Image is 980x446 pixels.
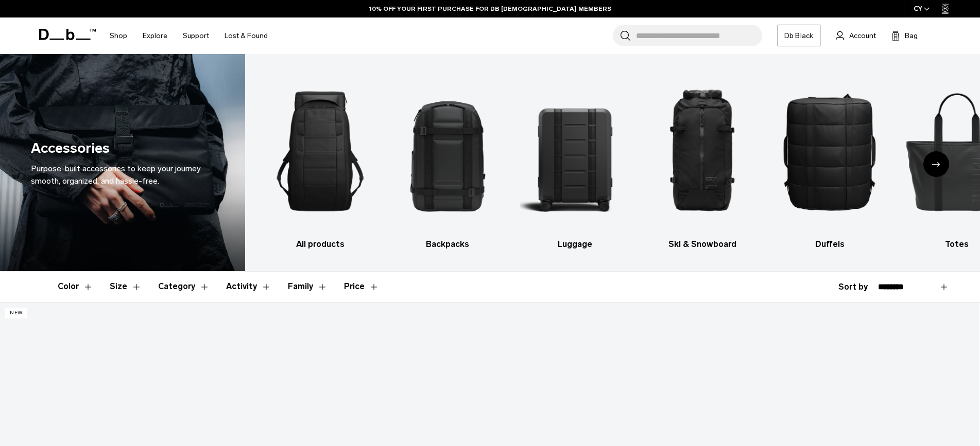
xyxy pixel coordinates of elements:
button: Toggle Filter [288,272,328,301]
a: Db Luggage [520,69,629,251]
span: Account [849,30,876,41]
h3: All products [266,238,375,251]
button: Toggle Filter [110,272,142,301]
a: 10% OFF YOUR FIRST PURCHASE FOR DB [DEMOGRAPHIC_DATA] MEMBERS [369,4,611,13]
a: Support [183,17,209,54]
a: Db All products [266,69,375,251]
a: Shop [110,17,127,54]
h1: Accessories [31,138,110,159]
img: Db [266,69,375,233]
li: 3 / 10 [520,69,629,251]
h3: Backpacks [393,238,502,251]
img: Db [520,69,629,233]
li: 2 / 10 [393,69,502,251]
img: Db [775,69,884,233]
li: 4 / 10 [648,69,757,251]
div: Purpose-built accessories to keep your journey smooth, organized, and hassle-free. [31,163,214,187]
button: Toggle Filter [158,272,210,301]
li: 1 / 10 [266,69,375,251]
a: Account [836,29,876,42]
a: Explore [143,17,167,54]
p: New [5,308,27,318]
img: Db [648,69,757,233]
button: Toggle Price [344,272,379,301]
span: Bag [905,30,918,41]
button: Toggle Filter [226,272,271,301]
a: Lost & Found [225,17,268,54]
li: 5 / 10 [775,69,884,251]
button: Toggle Filter [58,272,93,301]
a: Db Black [778,25,820,46]
h3: Duffels [775,238,884,251]
h3: Luggage [520,238,629,251]
img: Db [393,69,502,233]
h3: Ski & Snowboard [648,238,757,251]
a: Db Duffels [775,69,884,251]
a: Db Ski & Snowboard [648,69,757,251]
nav: Main Navigation [102,17,276,54]
a: Db Backpacks [393,69,502,251]
button: Bag [891,29,918,42]
div: Next slide [923,151,949,177]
